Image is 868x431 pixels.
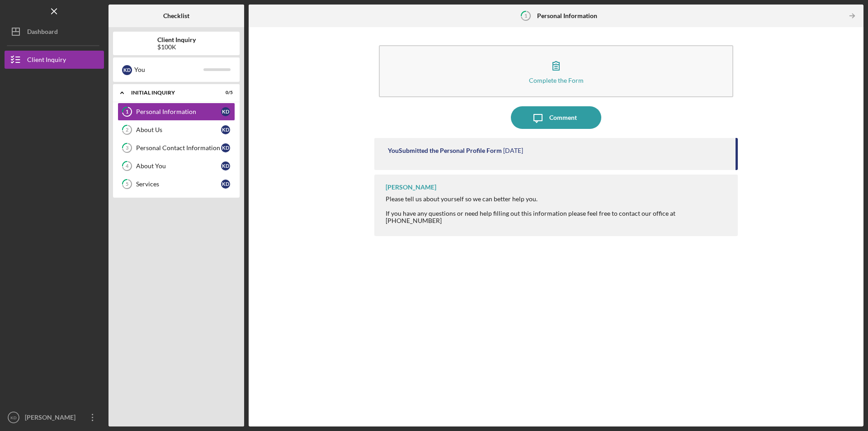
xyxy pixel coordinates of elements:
tspan: 2 [126,127,128,133]
button: KD[PERSON_NAME] [PERSON_NAME] [5,408,104,426]
text: KD [10,415,16,420]
time: 2025-09-02 19:43 [503,147,523,154]
div: Dashboard [27,23,58,43]
div: Initial Inquiry [131,90,210,95]
button: Client Inquiry [5,51,104,69]
div: Services [136,180,221,188]
div: K D [221,143,230,152]
tspan: 4 [126,163,129,169]
button: Dashboard [5,23,104,41]
div: You Submitted the Personal Profile Form [388,147,502,154]
div: K D [221,107,230,116]
div: K D [221,180,230,189]
div: You [134,62,203,77]
div: About Us [136,126,221,133]
div: If you have any questions or need help filling out this information please feel free to contact o... [386,210,729,224]
div: 0 / 5 [217,90,233,95]
div: [PERSON_NAME] [386,184,436,191]
tspan: 1 [524,13,527,19]
a: 3Personal Contact InformationKD [118,139,235,157]
div: K D [221,161,230,171]
tspan: 3 [126,145,128,151]
button: Comment [511,106,601,129]
div: Personal Information [136,108,221,115]
div: $100K [157,43,196,51]
b: Personal Information [537,12,597,19]
button: Complete the Form [379,45,733,97]
a: 5ServicesKD [118,175,235,193]
tspan: 1 [126,109,128,115]
div: K D [122,65,132,75]
div: Complete the Form [529,77,584,84]
div: Client Inquiry [27,51,66,71]
div: About You [136,162,221,170]
div: Please tell us about yourself so we can better help you. [386,195,729,203]
b: Client Inquiry [157,36,196,43]
div: K D [221,125,230,134]
tspan: 5 [126,181,128,187]
a: 1Personal InformationKD [118,103,235,121]
b: Checklist [163,12,189,19]
div: Comment [549,106,577,129]
a: 2About UsKD [118,121,235,139]
div: Personal Contact Information [136,144,221,152]
a: 4About YouKD [118,157,235,175]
